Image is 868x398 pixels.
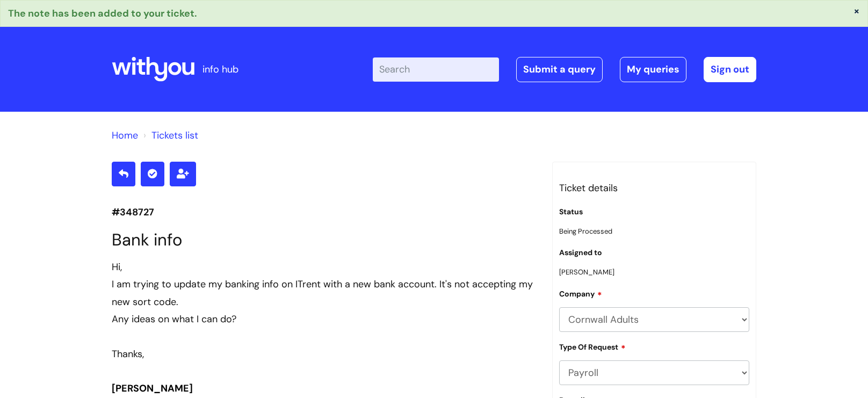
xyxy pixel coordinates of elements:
label: Assigned to [559,248,602,257]
li: Solution home [112,127,138,144]
a: Submit a query [516,57,603,82]
div: | - [373,57,756,82]
label: Type Of Request [559,341,626,352]
a: Home [112,129,138,142]
li: Tickets list [141,127,198,144]
a: My queries [620,57,686,82]
a: Sign out [704,57,756,82]
button: × [853,6,860,16]
div: I am trying to update my banking info on ITrent with a new bank account. It's not accepting my ne... [112,276,536,310]
h1: Bank info [112,230,536,250]
h3: Ticket details [559,179,749,197]
input: Search [373,57,499,81]
div: Hi, [112,258,536,276]
div: Thanks, [112,345,536,363]
b: [PERSON_NAME] [112,382,193,395]
label: Company [559,288,602,299]
label: Status [559,207,583,216]
div: Any ideas on what I can do? [112,310,536,328]
p: Being Processed [559,225,749,237]
p: info hub [202,61,238,78]
p: [PERSON_NAME] [559,266,749,278]
p: #348727 [112,204,536,221]
a: Tickets list [151,129,198,142]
